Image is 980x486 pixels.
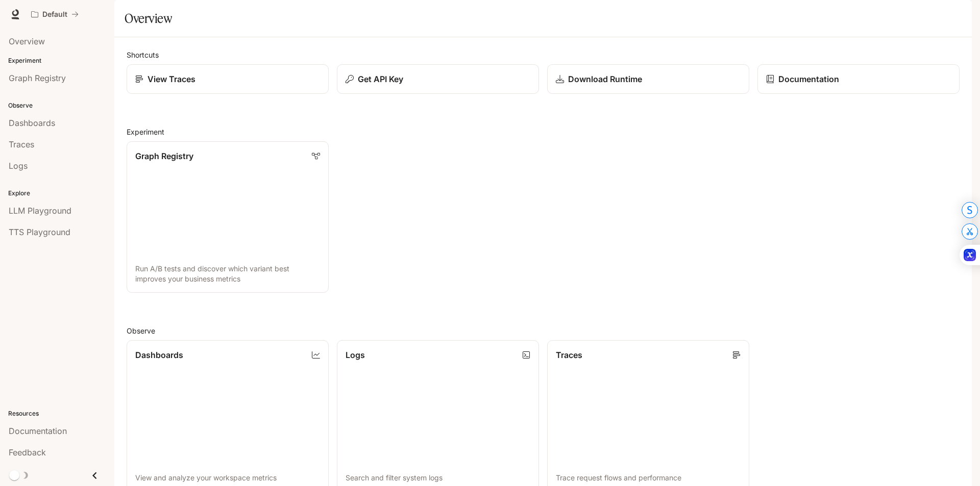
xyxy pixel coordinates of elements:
[358,73,403,85] p: Get API Key
[568,73,642,85] p: Download Runtime
[135,473,320,483] p: View and analyze your workspace metrics
[127,126,960,137] h2: Experiment
[127,325,960,336] h2: Observe
[757,64,960,94] a: Documentation
[346,349,365,361] p: Logs
[127,49,960,60] h2: Shortcuts
[148,73,195,85] p: View Traces
[27,4,83,24] button: All workspaces
[346,473,530,483] p: Search and filter system logs
[135,349,183,361] p: Dashboards
[135,264,320,284] p: Run A/B tests and discover which variant best improves your business metrics
[127,64,329,94] a: View Traces
[135,150,193,162] p: Graph Registry
[547,64,749,94] a: Download Runtime
[778,73,839,85] p: Documentation
[337,64,539,94] button: Get API Key
[42,10,67,19] p: Default
[127,141,329,293] a: Graph RegistryRun A/B tests and discover which variant best improves your business metrics
[556,473,741,483] p: Trace request flows and performance
[125,8,172,29] h1: Overview
[556,349,582,361] p: Traces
